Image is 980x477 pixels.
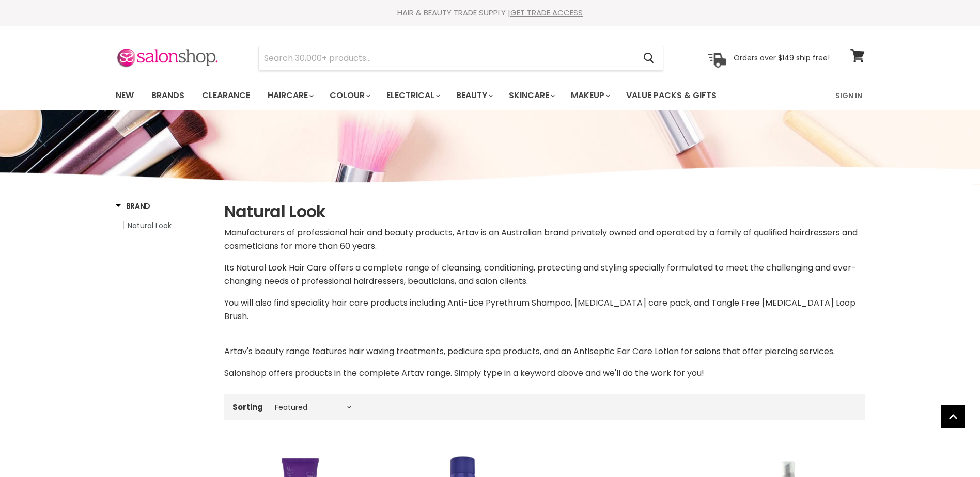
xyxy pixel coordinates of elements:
a: Sign In [829,85,868,106]
input: Search [259,46,635,70]
span: Natural Look [128,220,172,231]
p: Manufacturers of professional hair and beauty products, Artav is an Australian brand privately ow... [224,226,865,253]
iframe: Gorgias live chat messenger [928,428,970,467]
div: You will also find speciality hair care products including Anti-Lice Pyrethrum Shampoo, [MEDICAL_... [224,226,865,380]
a: Brands [144,85,192,106]
form: Product [258,46,663,71]
label: Sorting [232,403,263,411]
p: Artav's beauty range features hair waxing treatments, pedicure spa products, and an Antiseptic Ea... [224,345,865,358]
a: Electrical [379,85,446,106]
ul: Main menu [108,81,777,110]
p: Its Natural Look Hair Care offers a complete range of cleansing, conditioning, protecting and sty... [224,261,865,288]
p: Orders over $149 ship free! [734,53,830,62]
a: Natural Look [116,220,211,231]
a: New [108,85,142,106]
a: Colour [322,85,377,106]
a: Makeup [563,85,616,106]
a: Clearance [194,85,258,106]
h3: Brand [116,201,151,211]
button: Search [635,46,663,70]
a: Haircare [260,85,320,106]
div: HAIR & BEAUTY TRADE SUPPLY | [103,8,878,18]
a: Value Packs & Gifts [618,85,724,106]
a: GET TRADE ACCESS [510,7,583,18]
a: Skincare [501,85,561,106]
a: Beauty [448,85,499,106]
nav: Main [103,81,878,110]
h1: Natural Look [224,201,865,222]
